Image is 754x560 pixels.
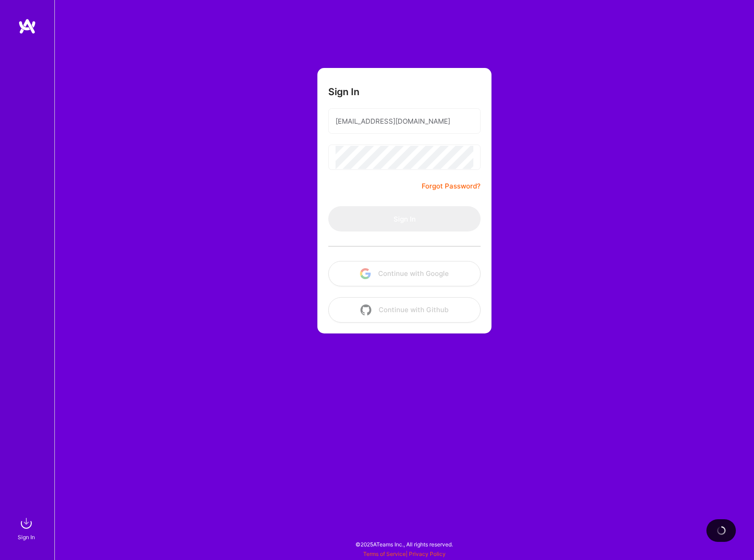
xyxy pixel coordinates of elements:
img: icon [360,268,371,279]
button: Continue with Google [328,261,481,286]
button: Continue with Github [328,297,481,323]
div: Sign In [18,532,35,542]
img: logo [18,18,36,34]
div: © 2025 ATeams Inc., All rights reserved. [54,533,754,555]
img: sign in [17,514,35,532]
img: loading [715,525,727,536]
a: Privacy Policy [409,550,446,557]
img: icon [360,304,371,315]
a: Terms of Service [363,550,406,557]
h3: Sign In [328,86,360,97]
button: Sign In [328,206,481,232]
a: Forgot Password? [422,181,481,192]
a: sign inSign In [19,514,35,542]
span: | [363,550,446,557]
input: Email... [336,110,473,133]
